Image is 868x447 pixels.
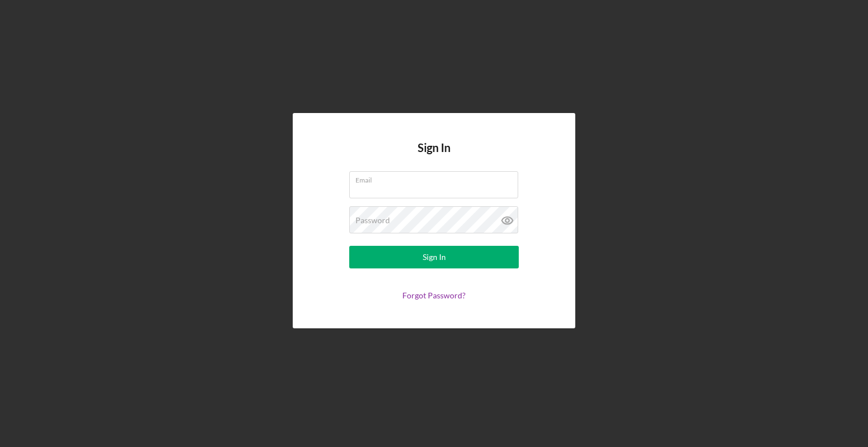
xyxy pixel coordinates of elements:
a: Forgot Password? [402,290,466,300]
button: Sign In [349,246,519,268]
div: Sign In [423,246,446,268]
label: Password [355,216,390,225]
label: Email [355,172,518,184]
h4: Sign In [418,141,450,171]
